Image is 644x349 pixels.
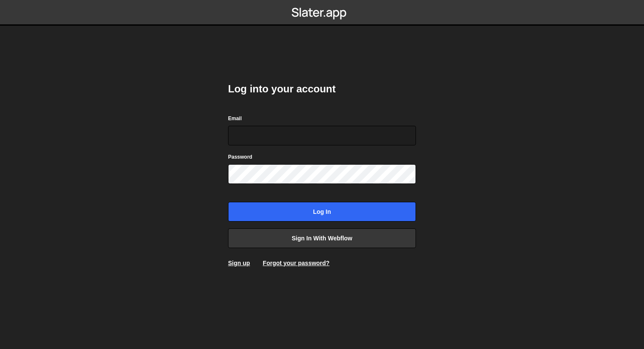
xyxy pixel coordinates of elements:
a: Sign up [228,260,250,266]
a: Forgot your password? [263,260,329,266]
input: Log in [228,202,416,222]
h2: Log into your account [228,82,416,96]
label: Email [228,114,242,123]
label: Password [228,153,252,161]
a: Sign in with Webflow [228,228,416,248]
